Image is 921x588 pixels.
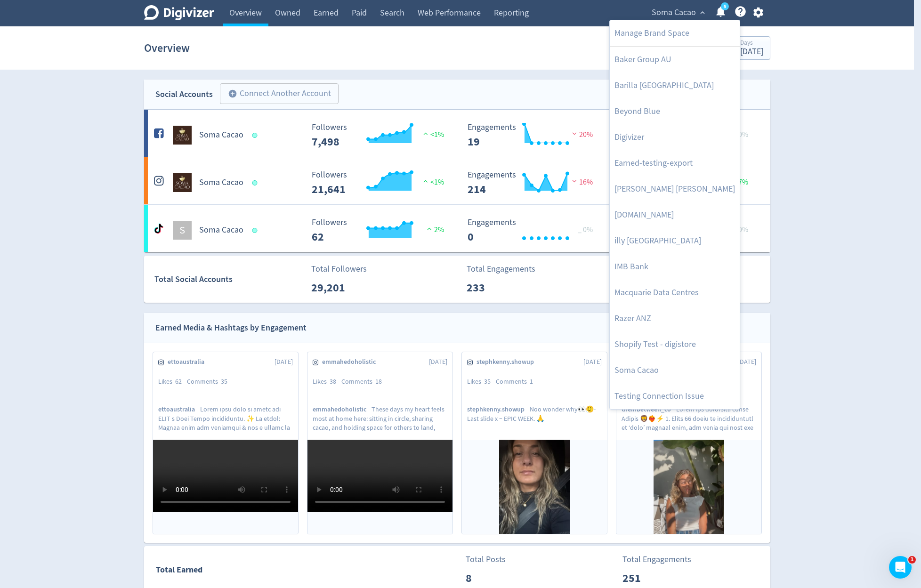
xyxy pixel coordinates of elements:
[610,306,740,331] a: Razer ANZ
[610,254,740,280] a: IMB Bank
[889,556,912,579] iframe: Intercom live chat
[610,124,740,150] a: Digivizer
[610,202,740,228] a: [DOMAIN_NAME]
[610,280,740,306] a: Macquarie Data Centres
[610,228,740,254] a: illy [GEOGRAPHIC_DATA]
[610,72,740,98] a: Barilla [GEOGRAPHIC_DATA]
[610,357,740,383] a: Soma Cacao
[610,47,740,72] a: Baker Group AU
[908,556,916,564] span: 1
[610,383,740,409] a: Testing Connection Issue
[610,20,740,46] a: Manage Brand Space
[610,98,740,124] a: Beyond Blue
[610,331,740,357] a: Shopify Test - digistore
[610,150,740,176] a: Earned-testing-export
[610,176,740,202] a: [PERSON_NAME] [PERSON_NAME]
